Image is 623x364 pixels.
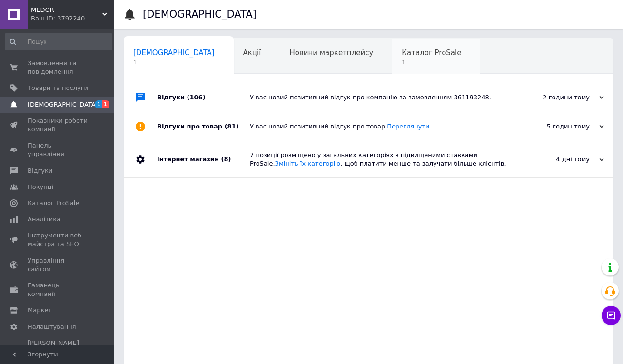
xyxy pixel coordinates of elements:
span: Відгуки [28,167,52,175]
span: (106) [187,94,206,101]
a: Переглянути [387,123,429,130]
span: Аналітика [28,215,60,224]
span: 1 [133,59,215,66]
span: Новини маркетплейсу [289,49,373,57]
span: Панель управління [28,141,88,158]
span: Каталог ProSale [28,199,79,207]
div: 2 години тому [509,93,604,102]
span: Налаштування [28,323,76,331]
span: MEDOR [31,6,102,14]
button: Чат з покупцем [602,306,621,325]
div: Відгуки про товар [157,112,250,141]
span: [DEMOGRAPHIC_DATA] [133,49,215,57]
span: (8) [221,156,231,163]
div: У вас новий позитивний відгук про товар. [250,122,509,131]
div: 4 дні тому [509,155,604,164]
span: 1 [102,100,109,108]
span: Гаманець компанії [28,281,88,298]
span: 1 [402,59,461,66]
div: 5 годин тому [509,122,604,131]
span: Управління сайтом [28,256,88,274]
span: Акції [243,49,261,57]
span: [DEMOGRAPHIC_DATA] [28,100,98,109]
span: Замовлення та повідомлення [28,59,88,76]
div: 7 позиції розміщено у загальних категоріях з підвищеними ставками ProSale. , щоб платити менше та... [250,151,509,168]
input: Пошук [5,33,112,50]
span: Покупці [28,183,53,191]
span: Маркет [28,306,52,315]
div: У вас новий позитивний відгук про компанію за замовленням 361193248. [250,93,509,102]
span: Інструменти веб-майстра та SEO [28,231,88,248]
div: Ваш ID: 3792240 [31,14,114,23]
span: Показники роботи компанії [28,117,88,134]
h1: [DEMOGRAPHIC_DATA] [143,9,257,20]
span: Каталог ProSale [402,49,461,57]
span: 1 [95,100,102,108]
div: Інтернет магазин [157,141,250,177]
div: Відгуки [157,83,250,112]
span: (81) [225,123,239,130]
a: Змініть їх категорію [275,160,341,167]
span: Товари та послуги [28,84,88,92]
